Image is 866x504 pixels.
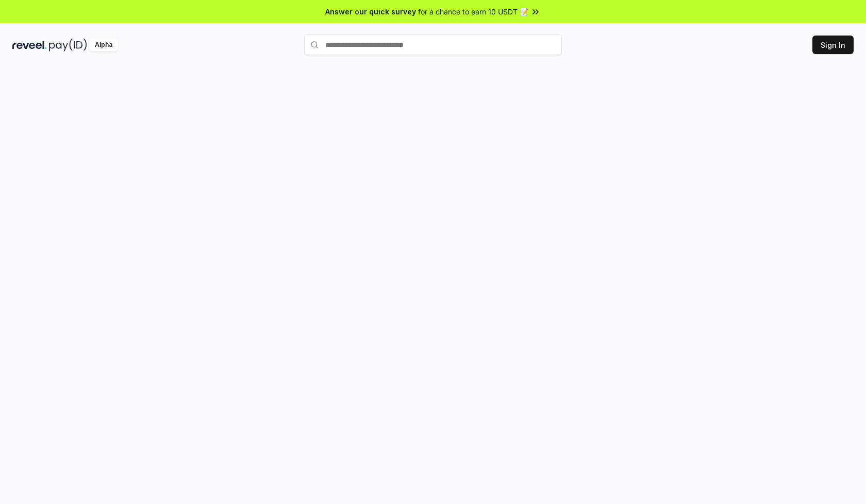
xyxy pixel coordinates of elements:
[49,39,87,51] img: pay_id
[812,36,854,54] button: Sign In
[12,39,47,51] img: reveel_dark
[325,6,416,17] span: Answer our quick survey
[418,6,528,17] span: for a chance to earn 10 USDT 📝
[89,39,118,51] div: Alpha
